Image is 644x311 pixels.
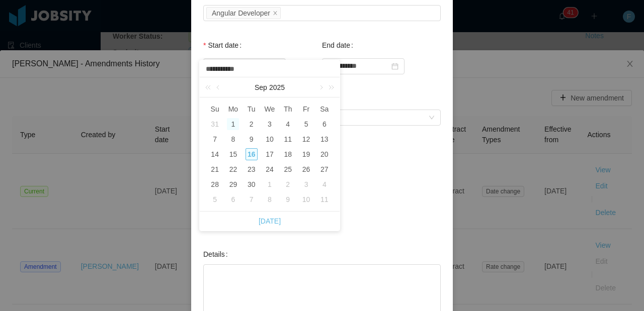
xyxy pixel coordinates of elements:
a: Next year (Control + right) [323,77,336,97]
label: Start date [203,41,246,49]
td: September 2, 2025 [243,117,261,132]
td: October 6, 2025 [224,192,242,207]
div: 10 [300,193,312,205]
td: September 30, 2025 [243,177,261,192]
div: 9 [246,133,258,145]
div: 31 [209,118,221,130]
div: 6 [227,193,239,205]
div: 24 [264,163,276,175]
td: September 26, 2025 [297,162,315,177]
div: 11 [282,133,294,145]
a: Previous month (PageUp) [214,77,223,97]
td: September 14, 2025 [206,147,224,162]
a: [DATE] [259,212,281,231]
div: 13 [318,133,331,145]
span: We [261,105,279,114]
td: September 11, 2025 [279,132,297,147]
div: 2 [246,118,258,130]
div: 27 [318,163,331,175]
li: Angular Developer [206,7,281,19]
div: 6 [318,118,331,130]
div: 20 [318,148,331,160]
div: 4 [318,178,331,190]
label: Details [203,250,232,258]
i: icon: down [429,115,435,122]
div: 5 [300,118,312,130]
div: 8 [227,133,239,145]
th: Mon [224,101,242,117]
th: Sun [206,101,224,117]
span: Th [279,105,297,114]
td: October 3, 2025 [297,177,315,192]
i: icon: calendar [391,63,398,70]
div: 11 [318,193,331,205]
div: Angular Developer [212,8,270,19]
td: September 1, 2025 [224,117,242,132]
td: October 5, 2025 [206,192,224,207]
td: August 31, 2025 [206,117,224,132]
td: September 21, 2025 [206,162,224,177]
div: 12 [300,133,312,145]
div: 14 [209,148,221,160]
td: October 1, 2025 [261,177,279,192]
td: September 9, 2025 [243,132,261,147]
td: September 28, 2025 [206,177,224,192]
div: 8 [264,193,276,205]
div: 21 [209,163,221,175]
div: 16 [246,148,258,160]
td: September 17, 2025 [261,147,279,162]
div: 29 [227,178,239,190]
span: Fr [297,105,315,114]
div: 1 [227,118,239,130]
td: September 15, 2025 [224,147,242,162]
td: October 11, 2025 [315,192,334,207]
th: Sat [315,101,334,117]
i: icon: close [273,11,278,17]
div: 7 [246,193,258,205]
div: 5 [209,193,221,205]
th: Tue [243,101,261,117]
div: 19 [300,148,312,160]
a: 2025 [268,77,286,97]
td: September 4, 2025 [279,117,297,132]
span: Su [206,105,224,114]
td: September 5, 2025 [297,117,315,132]
td: September 18, 2025 [279,147,297,162]
div: 18 [282,148,294,160]
div: 3 [300,178,312,190]
a: Last year (Control + left) [203,77,216,97]
td: September 3, 2025 [261,117,279,132]
div: 2 [282,178,294,190]
td: October 2, 2025 [279,177,297,192]
div: 28 [209,178,221,190]
input: Job Titles [283,8,288,20]
td: September 8, 2025 [224,132,242,147]
div: 3 [264,118,276,130]
td: October 4, 2025 [315,177,334,192]
td: September 25, 2025 [279,162,297,177]
td: October 9, 2025 [279,192,297,207]
th: Fri [297,101,315,117]
td: September 24, 2025 [261,162,279,177]
td: September 22, 2025 [224,162,242,177]
td: September 13, 2025 [315,132,334,147]
a: Sep [254,77,268,97]
td: October 10, 2025 [297,192,315,207]
div: 9 [282,193,294,205]
td: September 12, 2025 [297,132,315,147]
div: 17 [264,148,276,160]
td: September 23, 2025 [243,162,261,177]
div: 4 [282,118,294,130]
div: 15 [227,148,239,160]
th: Wed [261,101,279,117]
td: September 6, 2025 [315,117,334,132]
div: 26 [300,163,312,175]
td: September 20, 2025 [315,147,334,162]
div: 30 [246,178,258,190]
td: September 7, 2025 [206,132,224,147]
span: Tu [243,105,261,114]
label: End date [322,41,357,49]
td: September 29, 2025 [224,177,242,192]
a: Next month (PageDown) [316,77,325,97]
td: September 16, 2025 [243,147,261,162]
